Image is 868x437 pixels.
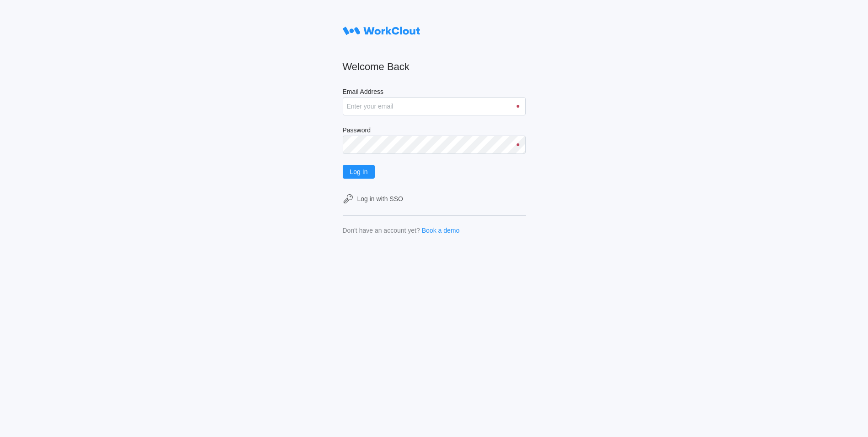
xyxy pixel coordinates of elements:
span: Log In [350,169,368,175]
div: Log in with SSO [357,195,403,202]
a: Book a demo [422,227,460,234]
label: Email Address [343,88,526,97]
button: Log In [343,165,375,179]
div: Don't have an account yet? [343,227,420,234]
label: Password [343,126,526,136]
h2: Welcome Back [343,60,526,73]
a: Log in with SSO [343,193,526,204]
input: Enter your email [343,97,526,115]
